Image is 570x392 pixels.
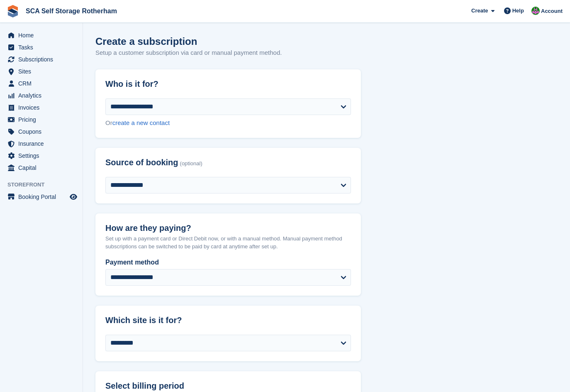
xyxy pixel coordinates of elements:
h2: How are they paying? [105,223,351,233]
a: menu [4,102,78,113]
a: menu [4,78,78,89]
a: Preview store [68,192,78,202]
a: menu [4,54,78,65]
a: menu [4,90,78,101]
p: Setup a customer subscription via card or manual payment method. [95,48,282,58]
a: menu [4,138,78,149]
span: CRM [18,78,68,89]
span: Settings [18,150,68,162]
h2: Select billing period [105,381,351,391]
a: menu [4,126,78,137]
a: menu [4,29,78,41]
span: (optional) [180,161,202,167]
span: Analytics [18,90,68,101]
span: Source of booking [105,158,178,167]
span: Insurance [18,138,68,149]
span: Sites [18,66,68,77]
span: Pricing [18,114,68,125]
span: Subscriptions [18,54,68,65]
h2: Which site is it for? [105,316,351,325]
img: stora-icon-8386f47178a22dfd0bd8f6a31ec36ba5ce8667c1dd55bd0f319d3a0aa187defe.svg [7,5,19,17]
a: menu [4,114,78,125]
span: Tasks [18,42,68,53]
h2: Who is it for? [105,79,351,89]
a: menu [4,191,78,203]
div: Or [105,118,351,128]
span: Account [541,7,563,15]
span: Home [18,29,68,41]
a: menu [4,162,78,174]
p: Set up with a payment card or Direct Debit now, or with a manual method. Manual payment method su... [105,235,351,251]
span: Create [471,7,488,15]
a: SCA Self Storage Rotherham [22,4,120,18]
span: Invoices [18,102,68,113]
span: Coupons [18,126,68,137]
span: Help [512,7,524,15]
label: Payment method [105,257,351,267]
span: Storefront [7,181,83,189]
h1: Create a subscription [95,36,197,47]
a: menu [4,150,78,162]
span: Capital [18,162,68,174]
span: Booking Portal [18,191,68,203]
a: menu [4,42,78,53]
a: create a new contact [112,119,170,126]
img: Sarah Race [531,7,540,15]
a: menu [4,66,78,77]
